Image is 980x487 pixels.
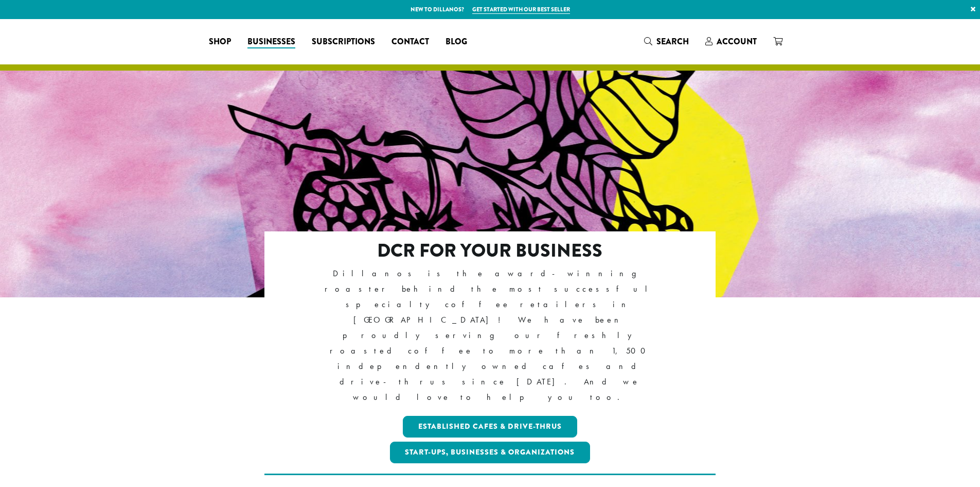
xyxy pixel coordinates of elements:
a: Search [636,33,697,50]
span: Shop [209,36,231,48]
span: Search [656,36,689,47]
span: Account [717,36,757,47]
span: Subscriptions [312,36,375,48]
h2: DCR FOR YOUR BUSINESS [309,240,671,262]
a: Established Cafes & Drive-Thrus [403,416,577,438]
a: Get started with our best seller [472,5,570,14]
span: Contact [391,36,429,48]
span: Businesses [247,36,295,48]
p: Dillanos is the award-winning roaster behind the most successful specialty coffee retailers in [G... [309,266,671,406]
span: Blog [446,36,467,48]
a: Shop [201,33,239,50]
a: Start-ups, Businesses & Organizations [390,442,591,463]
